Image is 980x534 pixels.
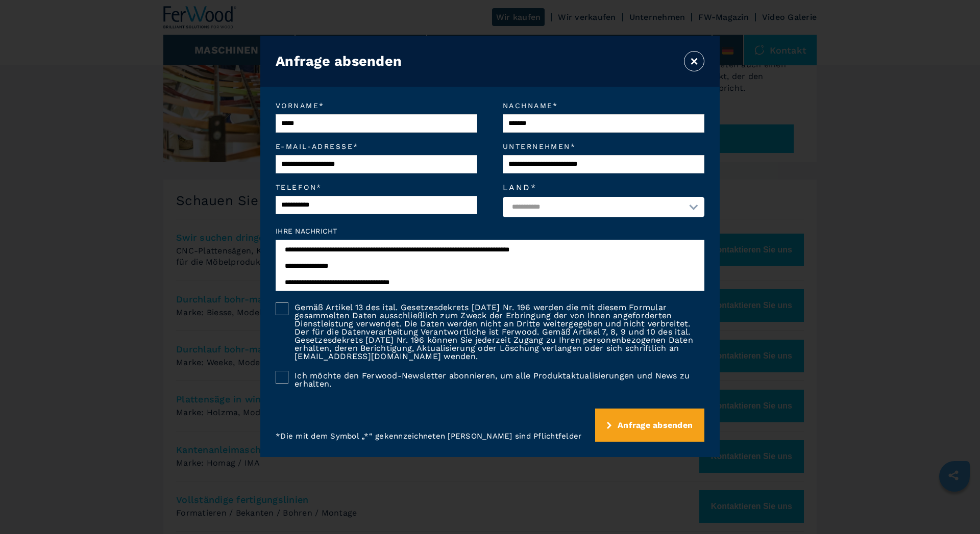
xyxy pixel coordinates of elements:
p: * Die mit dem Symbol „*“ gekennzeichneten [PERSON_NAME] sind Pflichtfelder [276,431,581,442]
button: submit-button [595,409,704,442]
label: Ich möchte den Ferwood-Newsletter abonnieren, um alle Produktaktualisierungen und News zu erhalten. [288,371,704,388]
em: Unternehmen [503,143,704,150]
em: E-Mail-Adresse [276,143,477,150]
span: Anfrage absenden [618,420,693,430]
input: Vorname* [276,114,477,133]
label: Ihre Nachricht [276,227,704,235]
label: Gemäß Artikel 13 des ital. Gesetzesdekrets [DATE] Nr. 196 werden die mit diesem Formular gesammel... [288,302,704,361]
input: Telefon* [276,196,477,214]
em: Nachname [503,102,704,109]
em: Telefon [276,184,477,191]
input: Nachname* [503,114,704,133]
button: × [684,51,704,71]
label: Land [503,184,704,192]
input: Unternehmen* [503,155,704,173]
h3: Anfrage absenden [276,53,402,69]
em: Vorname [276,102,477,109]
input: E-Mail-Adresse* [276,155,477,173]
